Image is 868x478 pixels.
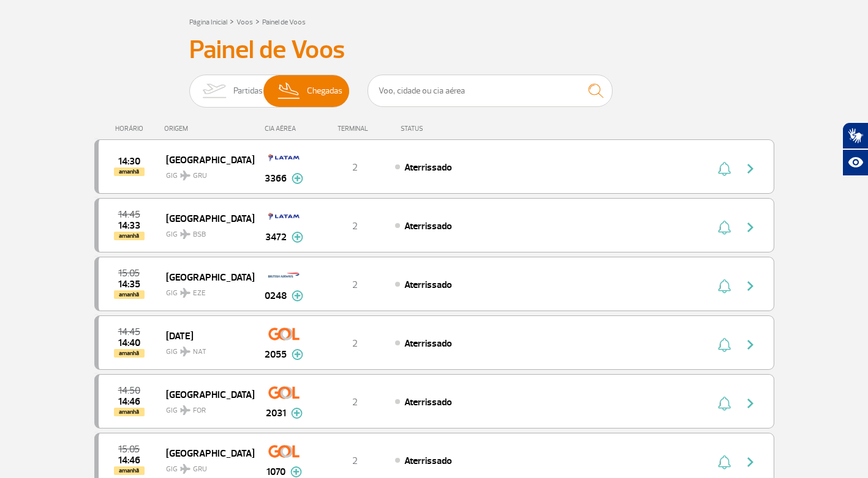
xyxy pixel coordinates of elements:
[271,75,308,107] img: slider-desembarque
[118,221,140,230] span: 2025-08-27 14:33:44
[842,122,868,149] button: Abrir tradutor de língua de sinais.
[118,269,140,278] span: 2025-08-27 15:05:00
[114,349,145,358] span: amanhã
[118,157,140,166] span: 2025-08-27 14:30:00
[118,386,140,395] span: 2025-08-27 14:50:00
[842,149,868,176] button: Abrir recursos assistivos.
[166,386,244,402] span: [GEOGRAPHIC_DATA]
[307,75,342,107] span: Chegadas
[98,125,165,133] div: HORÁRIO
[114,167,145,176] span: amanhã
[193,347,206,358] span: NAT
[193,405,206,416] span: FOR
[118,339,140,347] span: 2025-08-27 14:40:00
[166,152,244,167] span: [GEOGRAPHIC_DATA]
[166,281,244,299] span: GIG
[265,171,287,186] span: 3366
[164,125,254,133] div: ORIGEM
[118,456,140,465] span: 2025-08-27 14:46:15
[718,396,731,411] img: sino-painel-voo.svg
[265,289,287,303] span: 0248
[292,232,303,243] img: mais-info-painel-voo.svg
[404,220,452,232] span: Aterrissado
[114,232,145,240] span: amanhã
[166,210,244,226] span: [GEOGRAPHIC_DATA]
[352,396,358,408] span: 2
[842,122,868,176] div: Plugin de acessibilidade da Hand Talk.
[166,222,244,240] span: GIG
[255,14,260,28] a: >
[743,337,758,352] img: seta-direita-painel-voo.svg
[743,455,758,469] img: seta-direita-painel-voo.svg
[180,288,191,298] img: destiny_airplane.svg
[352,337,358,350] span: 2
[118,210,140,219] span: 2025-08-27 14:45:00
[166,445,244,461] span: [GEOGRAPHIC_DATA]
[180,229,191,239] img: destiny_airplane.svg
[718,161,731,176] img: sino-painel-voo.svg
[404,396,452,408] span: Aterrissado
[236,18,253,27] a: Voos
[118,328,140,336] span: 2025-08-27 14:45:00
[290,466,302,477] img: mais-info-painel-voo.svg
[118,397,140,406] span: 2025-08-27 14:46:15
[118,445,140,454] span: 2025-08-27 15:05:00
[166,399,244,416] span: GIG
[254,125,315,133] div: CIA AÉREA
[166,457,244,475] span: GIG
[262,18,306,27] a: Painel de Voos
[718,220,731,235] img: sino-painel-voo.svg
[193,464,207,475] span: GRU
[195,75,233,107] img: slider-embarque
[189,18,227,27] a: Página Inicial
[193,171,207,182] span: GRU
[180,405,191,415] img: destiny_airplane.svg
[166,340,244,358] span: GIG
[352,161,358,174] span: 2
[166,269,244,285] span: [GEOGRAPHIC_DATA]
[352,455,358,467] span: 2
[743,161,758,176] img: seta-direita-painel-voo.svg
[743,396,758,411] img: seta-direita-painel-voo.svg
[404,455,452,467] span: Aterrissado
[265,230,287,245] span: 3472
[368,75,613,107] input: Voo, cidade ou cia aérea
[352,220,358,232] span: 2
[352,279,358,291] span: 2
[718,337,731,352] img: sino-painel-voo.svg
[718,279,731,293] img: sino-painel-voo.svg
[180,464,191,474] img: destiny_airplane.svg
[743,279,758,293] img: seta-direita-painel-voo.svg
[394,125,494,133] div: STATUS
[166,328,244,344] span: [DATE]
[193,229,206,240] span: BSB
[743,220,758,235] img: seta-direita-painel-voo.svg
[292,173,303,184] img: mais-info-painel-voo.svg
[266,406,286,421] span: 2031
[180,171,191,180] img: destiny_airplane.svg
[291,408,303,419] img: mais-info-painel-voo.svg
[114,290,145,299] span: amanhã
[166,164,244,182] span: GIG
[718,455,731,469] img: sino-painel-voo.svg
[404,279,452,291] span: Aterrissado
[118,280,140,289] span: 2025-08-27 14:35:00
[180,347,191,356] img: destiny_airplane.svg
[230,14,234,28] a: >
[114,408,145,416] span: amanhã
[292,349,303,360] img: mais-info-painel-voo.svg
[233,75,263,107] span: Partidas
[193,288,206,299] span: EZE
[404,161,452,174] span: Aterrissado
[265,347,287,362] span: 2055
[189,35,679,65] h3: Painel de Voos
[292,290,303,301] img: mais-info-painel-voo.svg
[114,466,145,475] span: amanhã
[315,125,394,133] div: TERMINAL
[404,337,452,350] span: Aterrissado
